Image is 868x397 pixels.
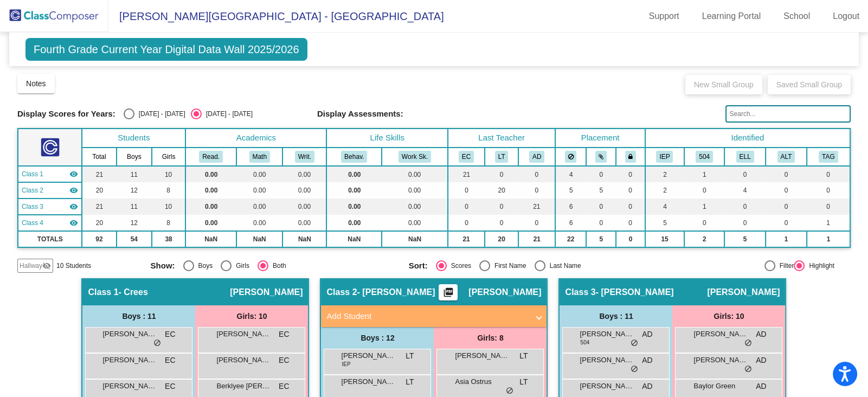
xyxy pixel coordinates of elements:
div: Highlight [805,261,834,271]
button: Read. [199,151,223,163]
th: Identified [645,129,850,148]
div: First Name [490,261,526,271]
td: 1 [807,231,850,247]
td: 0.00 [282,215,326,231]
th: Academics [185,129,326,148]
span: Berklyee [PERSON_NAME] [216,381,271,392]
th: Elle Crees [448,148,485,166]
span: AD [756,329,766,340]
div: Boys : 11 [82,305,195,327]
mat-radio-group: Select an option [151,260,401,271]
input: Search... [725,105,851,123]
td: 0.00 [185,198,236,215]
span: [PERSON_NAME] [PERSON_NAME] [216,329,271,340]
td: 21 [518,198,555,215]
td: 0 [766,166,807,182]
a: Learning Portal [693,8,770,25]
td: 8 [152,182,185,198]
mat-expansion-panel-header: Add Student [321,305,546,327]
td: 0 [807,198,850,215]
td: 0 [616,182,645,198]
td: NaN [236,231,282,247]
button: Notes [17,74,55,93]
span: Display Scores for Years: [17,109,115,119]
td: 38 [152,231,185,247]
button: Math [249,151,270,163]
td: 0 [724,215,766,231]
span: [PERSON_NAME] [341,350,395,361]
td: NaN [282,231,326,247]
td: 0.00 [382,166,448,182]
td: 20 [82,215,116,231]
span: LT [406,350,414,362]
td: 0.00 [382,215,448,231]
td: Elle Crees - Crees [18,166,82,182]
span: AD [642,355,652,366]
td: 6 [555,215,586,231]
div: Girls: 10 [195,305,308,327]
td: 8 [152,215,185,231]
span: do_not_disturb_alt [505,387,513,395]
span: EC [279,329,289,340]
span: Asia Ostrus [455,376,509,387]
td: 21 [448,231,485,247]
button: IEP [656,151,673,163]
td: 0.00 [236,182,282,198]
th: Total [82,148,116,166]
span: [PERSON_NAME] [693,329,748,340]
td: 5 [586,231,616,247]
span: Display Assessments: [317,109,403,119]
td: 0 [448,182,485,198]
td: 0 [724,198,766,215]
span: [PERSON_NAME] [707,287,780,298]
span: [PERSON_NAME] [PERSON_NAME] [102,381,157,392]
span: do_not_disturb_alt [630,339,638,348]
span: Class 2 [326,287,357,298]
span: [PERSON_NAME] [693,355,748,366]
span: [PERSON_NAME] [341,376,395,387]
td: 21 [82,166,116,182]
a: Support [640,8,688,25]
td: 11 [117,198,152,215]
mat-icon: visibility [69,186,78,195]
button: ELL [736,151,754,163]
button: Writ. [295,151,314,163]
mat-radio-group: Select an option [409,260,659,271]
td: 20 [485,182,518,198]
span: [PERSON_NAME][GEOGRAPHIC_DATA] - [GEOGRAPHIC_DATA] [108,8,444,25]
div: Boys : 12 [321,327,434,349]
td: 0.00 [236,166,282,182]
td: 10 [152,166,185,182]
mat-icon: visibility_off [42,261,51,270]
td: 1 [766,231,807,247]
span: do_not_disturb_alt [744,365,751,374]
div: Scores [447,261,471,271]
td: 0.00 [326,182,382,198]
span: - Crees [119,287,148,298]
td: 4 [724,182,766,198]
button: Behav. [341,151,367,163]
td: Lori Tarney - Tarney [18,182,82,198]
td: 0.00 [326,198,382,215]
div: Girls [232,261,249,271]
td: 21 [82,198,116,215]
span: do_not_disturb_alt [744,339,751,348]
td: 0 [616,215,645,231]
td: 0 [485,166,518,182]
td: 0.00 [282,198,326,215]
div: Filter [775,261,794,271]
span: - [PERSON_NAME] [596,287,674,298]
td: 0 [518,182,555,198]
td: 0 [684,215,724,231]
td: TOTALS [18,231,82,247]
td: 0 [485,215,518,231]
span: [PERSON_NAME] [580,355,634,366]
td: 20 [485,231,518,247]
td: 0 [766,215,807,231]
td: 2 [684,231,724,247]
td: 92 [82,231,116,247]
td: 54 [117,231,152,247]
td: 0 [518,215,555,231]
td: 0 [616,198,645,215]
div: [DATE] - [DATE] [134,109,185,119]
